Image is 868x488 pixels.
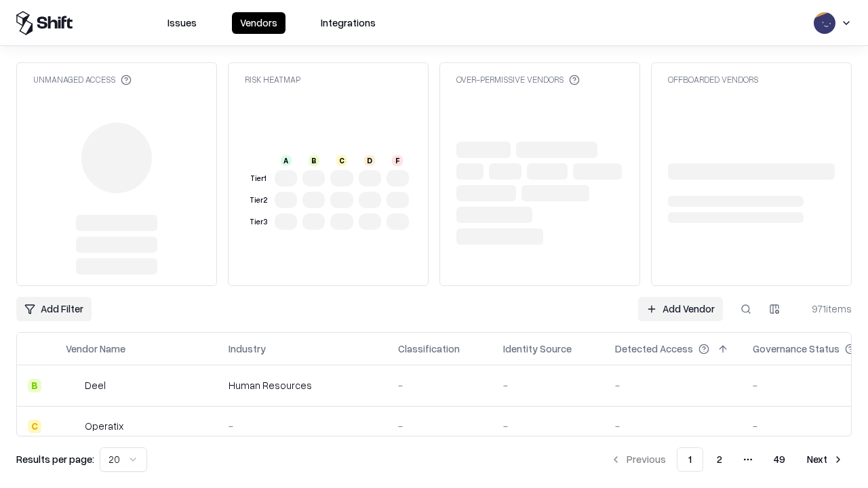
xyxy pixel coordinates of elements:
div: - [503,419,593,433]
button: Next [799,447,852,472]
div: Tier 1 [248,173,269,184]
div: Operatix [85,419,123,433]
div: A [281,155,292,166]
div: - [398,378,481,392]
div: - [615,419,731,433]
div: Offboarded Vendors [668,74,758,85]
button: 1 [677,447,703,472]
div: D [364,155,375,166]
div: - [503,378,593,392]
div: B [309,155,319,166]
div: C [28,420,41,433]
div: - [615,378,731,392]
div: Deel [85,378,106,392]
img: Operatix [66,420,79,433]
a: Add Vendor [638,297,723,321]
div: Over-Permissive Vendors [456,74,580,85]
div: Unmanaged Access [33,74,132,85]
div: C [336,155,347,166]
div: Tier 2 [248,195,269,206]
div: Vendor Name [66,342,125,356]
button: Add Filter [16,297,92,321]
div: 971 items [797,302,852,316]
div: Governance Status [753,342,840,356]
div: B [28,379,41,392]
div: Identity Source [503,342,572,356]
button: Integrations [313,12,384,34]
div: Industry [229,342,266,356]
div: F [392,155,403,166]
button: 49 [763,447,796,472]
div: - [229,419,376,433]
div: Classification [398,342,460,356]
div: Tier 3 [248,216,269,228]
div: Risk Heatmap [245,74,300,85]
nav: pagination [602,447,852,472]
button: Vendors [232,12,285,34]
div: Detected Access [615,342,693,356]
button: 2 [706,447,733,472]
img: Deel [66,379,79,392]
p: Results per page: [16,452,94,466]
div: - [398,419,481,433]
button: Issues [159,12,205,34]
div: Human Resources [229,378,376,392]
